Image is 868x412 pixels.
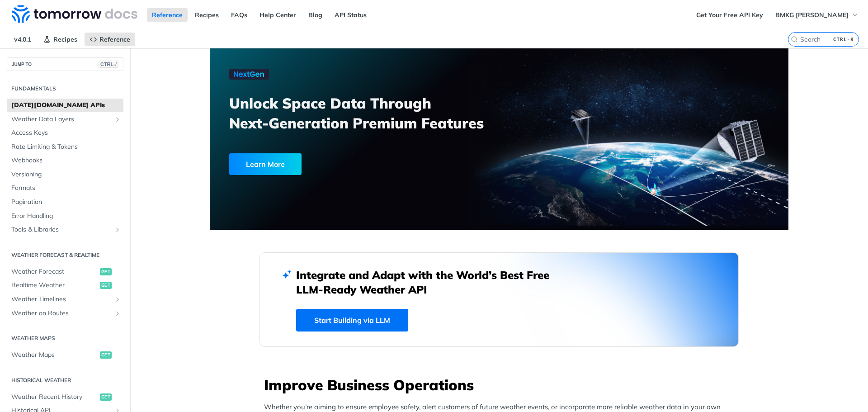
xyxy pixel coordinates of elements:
a: API Status [330,8,372,22]
svg: Search [791,36,798,43]
h2: Fundamentals [7,85,123,93]
span: Formats [11,184,121,193]
a: Tools & LibrariesShow subpages for Tools & Libraries [7,223,123,237]
a: Webhooks [7,154,123,167]
span: Weather Data Layers [11,115,112,124]
span: get [100,282,112,289]
button: Show subpages for Tools & Libraries [114,226,121,233]
a: Recipes [38,33,82,46]
h3: Unlock Space Data Through Next-Generation Premium Features [229,93,509,133]
span: Weather on Routes [11,309,112,318]
span: get [100,351,112,359]
img: NextGen [229,69,269,80]
span: Weather Timelines [11,295,112,304]
a: Pagination [7,195,123,209]
span: [DATE][DOMAIN_NAME] APIs [11,101,121,110]
a: Weather Data LayersShow subpages for Weather Data Layers [7,113,123,126]
span: get [100,268,112,275]
span: get [100,393,112,401]
a: Rate Limiting & Tokens [7,140,123,154]
a: Help Center [255,8,301,22]
a: Weather Mapsget [7,348,123,362]
a: Access Keys [7,126,123,140]
button: BMKG [PERSON_NAME] [770,8,863,22]
h2: Integrate and Adapt with the World’s Best Free LLM-Ready Weather API [296,268,563,297]
span: Rate Limiting & Tokens [11,142,121,152]
kbd: CTRL-K [831,35,856,44]
a: FAQs [226,8,252,22]
button: Show subpages for Weather on Routes [114,310,121,317]
span: Weather Maps [11,350,98,360]
span: Recipes [53,35,77,43]
a: Formats [7,181,123,195]
span: Weather Recent History [11,393,98,402]
h2: Weather Maps [7,334,123,342]
span: Reference [99,35,130,43]
a: Weather Forecastget [7,265,123,279]
button: Show subpages for Weather Data Layers [114,116,121,123]
a: Realtime Weatherget [7,279,123,292]
a: Recipes [190,8,224,22]
a: Weather Recent Historyget [7,390,123,404]
span: Versioning [11,170,121,179]
button: Show subpages for Weather Timelines [114,296,121,303]
span: Tools & Libraries [11,225,112,234]
a: Weather on RoutesShow subpages for Weather on Routes [7,307,123,320]
div: Learn More [229,153,302,175]
a: Error Handling [7,209,123,223]
button: JUMP TOCTRL-/ [7,57,123,71]
h2: Historical Weather [7,376,123,384]
span: v4.0.1 [9,33,36,46]
span: Access Keys [11,128,121,137]
span: Realtime Weather [11,281,98,290]
a: Weather TimelinesShow subpages for Weather Timelines [7,293,123,306]
h2: Weather Forecast & realtime [7,251,123,259]
span: BMKG [PERSON_NAME] [775,11,849,19]
a: Reference [85,33,135,46]
a: [DATE][DOMAIN_NAME] APIs [7,99,123,112]
span: Webhooks [11,156,121,165]
h3: Improve Business Operations [264,375,739,395]
span: Error Handling [11,212,121,221]
span: Pagination [11,198,121,207]
a: Start Building via LLM [296,309,408,331]
a: Versioning [7,168,123,181]
span: CTRL-/ [99,61,118,68]
a: Learn More [229,153,453,175]
a: Reference [147,8,188,22]
a: Blog [303,8,327,22]
span: Weather Forecast [11,267,98,276]
img: Tomorrow.io Weather API Docs [12,5,137,23]
a: Get Your Free API Key [691,8,768,22]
